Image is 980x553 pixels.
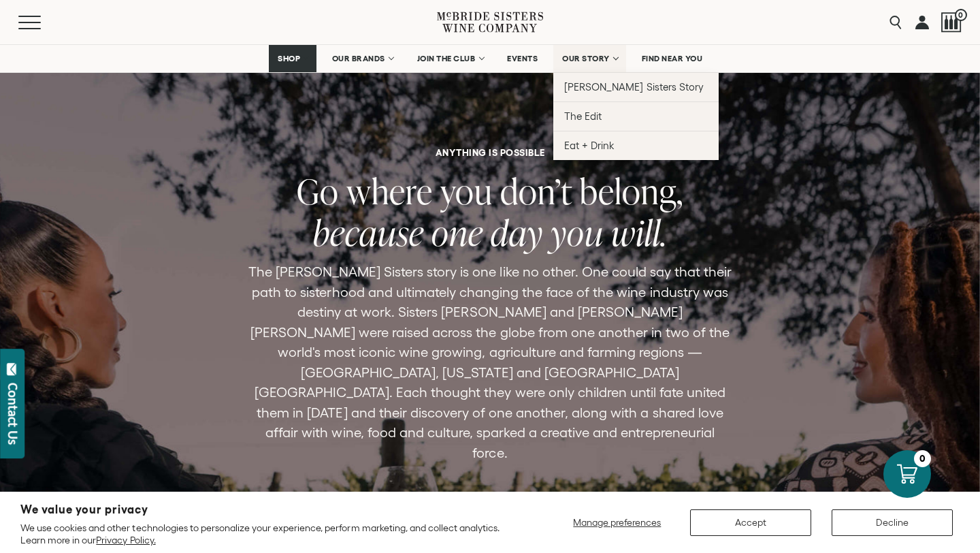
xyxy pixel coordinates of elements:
span: day [491,209,543,256]
span: will. [611,209,667,256]
button: Mobile Menu Trigger [18,16,67,29]
span: 0 [955,9,967,21]
span: FIND NEAR YOU [642,54,703,63]
span: because [313,209,424,256]
span: The Edit [564,110,602,122]
h2: We value your privacy [20,504,518,516]
span: where [346,168,433,215]
a: JOIN THE CLUB [408,45,492,72]
a: OUR STORY [553,45,626,72]
span: SHOP [278,54,301,63]
span: JOIN THE CLUB [417,54,476,63]
a: [PERSON_NAME] Sisters Story [553,72,719,101]
p: We use cookies and other technologies to personalize your experience, perform marketing, and coll... [20,522,518,546]
span: belong, [580,168,683,215]
span: don’t [500,168,572,215]
h6: ANYTHING IS POSSIBLE [436,148,545,157]
button: Decline [832,509,953,536]
a: EVENTS [498,45,546,72]
a: FIND NEAR YOU [633,45,712,72]
a: OUR BRANDS [323,45,402,72]
button: Accept [690,509,811,536]
div: 0 [914,450,931,467]
button: Manage preferences [565,509,670,536]
span: OUR BRANDS [332,54,385,63]
span: Go [297,168,339,215]
span: Manage preferences [573,517,661,528]
a: Privacy Policy. [96,535,155,546]
span: you [551,209,604,256]
span: OUR STORY [562,54,610,63]
span: EVENTS [507,54,538,63]
span: [PERSON_NAME] Sisters Story [564,81,704,93]
span: you [440,168,493,215]
p: The [PERSON_NAME] Sisters story is one like no other. One could say that their path to sisterhood... [248,262,732,463]
a: The Edit [553,101,719,131]
span: Eat + Drink [564,140,615,151]
a: SHOP [269,45,316,72]
div: Contact Us [6,383,20,445]
a: Eat + Drink [553,131,719,160]
span: one [431,209,483,256]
